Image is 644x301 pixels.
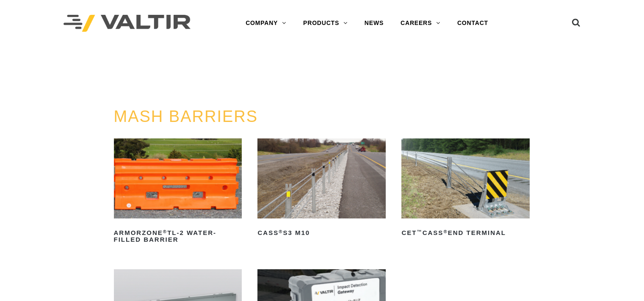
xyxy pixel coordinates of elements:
img: Valtir [64,15,191,32]
a: PRODUCTS [295,15,356,32]
h2: ArmorZone TL-2 Water-Filled Barrier [114,226,242,246]
sup: ® [163,229,167,234]
a: CONTACT [449,15,497,32]
sup: ® [279,229,283,234]
sup: ® [443,229,448,234]
a: CASS®S3 M10 [257,138,386,240]
sup: ™ [417,229,422,234]
h2: CASS S3 M10 [257,226,386,240]
a: COMPANY [237,15,295,32]
a: ArmorZone®TL-2 Water-Filled Barrier [114,138,242,246]
a: CET™CASS®End Terminal [401,138,530,240]
a: CAREERS [392,15,449,32]
a: NEWS [356,15,392,32]
a: MASH BARRIERS [114,108,258,125]
h2: CET CASS End Terminal [401,226,530,240]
